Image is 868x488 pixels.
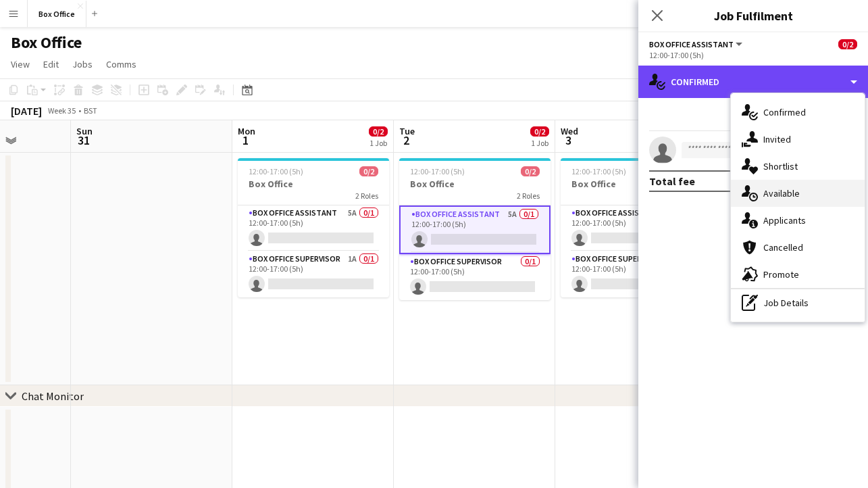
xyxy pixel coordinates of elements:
span: 3 [559,132,578,148]
app-card-role: Box Office Supervisor1A0/112:00-17:00 (5h) [238,251,389,297]
span: 2 Roles [517,191,540,201]
div: Promote [731,261,865,288]
div: 1 Job [369,138,387,148]
div: Cancelled [731,234,865,261]
span: 2 Roles [355,191,378,201]
div: Available [731,180,865,207]
h3: Job Fulfilment [638,7,868,24]
app-card-role: Box Office Assistant5A0/112:00-17:00 (5h) [561,205,712,251]
span: Jobs [72,58,93,70]
app-card-role: Box Office Assistant5A0/112:00-17:00 (5h) [238,205,389,251]
span: 0/2 [521,166,540,176]
span: 31 [74,132,93,148]
div: Confirmed [731,99,865,126]
button: Box Office Assistant [649,39,744,49]
div: Chat Monitor [22,389,84,403]
div: 12:00-17:00 (5h) [649,50,857,60]
span: 0/2 [369,126,388,137]
span: 12:00-17:00 (5h) [571,166,626,176]
a: Jobs [67,55,98,73]
h3: Box Office [238,178,389,190]
span: Wed [561,125,578,137]
span: Box Office Assistant [649,39,734,49]
a: Edit [38,55,64,73]
span: Edit [43,58,59,70]
div: Job Details [731,289,865,316]
span: 12:00-17:00 (5h) [249,166,303,176]
button: Box Office [28,1,86,27]
span: Comms [106,58,136,70]
div: Applicants [731,207,865,234]
div: Invited [731,126,865,153]
span: 2 [397,132,415,148]
span: 0/2 [838,39,857,49]
span: 1 [236,132,255,148]
a: Comms [101,55,142,73]
span: View [11,58,30,70]
app-job-card: 12:00-17:00 (5h)0/2Box Office2 RolesBox Office Assistant5A0/112:00-17:00 (5h) Box Office Supervis... [561,158,712,297]
span: Week 35 [45,105,78,116]
span: Tue [399,125,415,137]
span: 0/2 [359,166,378,176]
app-card-role: Box Office Supervisor0/112:00-17:00 (5h) [399,254,551,300]
div: [DATE] [11,104,42,118]
h3: Box Office [399,178,551,190]
app-card-role: Box Office Assistant5A0/112:00-17:00 (5h) [399,205,551,254]
app-job-card: 12:00-17:00 (5h)0/2Box Office2 RolesBox Office Assistant5A0/112:00-17:00 (5h) Box Office Supervis... [238,158,389,297]
span: 0/2 [530,126,549,137]
h3: Box Office [561,178,712,190]
span: Mon [238,125,255,137]
div: Shortlist [731,153,865,180]
div: Total fee [649,174,695,188]
div: BST [84,105,97,116]
a: View [5,55,35,73]
app-job-card: 12:00-17:00 (5h)0/2Box Office2 RolesBox Office Assistant5A0/112:00-17:00 (5h) Box Office Supervis... [399,158,551,300]
div: Confirmed [638,66,868,98]
div: 1 Job [531,138,548,148]
span: 12:00-17:00 (5h) [410,166,465,176]
app-card-role: Box Office Supervisor0/112:00-17:00 (5h) [561,251,712,297]
span: Sun [76,125,93,137]
h1: Box Office [11,32,82,53]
